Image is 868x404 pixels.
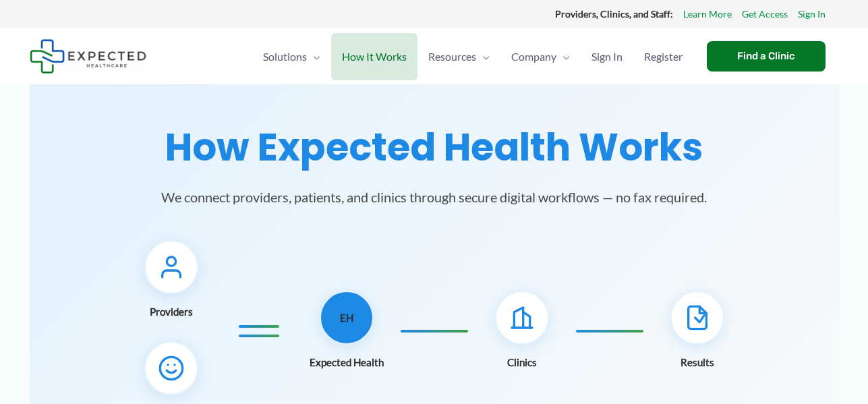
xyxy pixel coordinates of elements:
[633,33,693,80] a: Register
[417,33,500,80] a: ResourcesMenu Toggle
[307,33,320,80] span: Menu Toggle
[263,33,307,80] span: Solutions
[46,125,823,170] h1: How Expected Health Works
[310,353,384,372] span: Expected Health
[507,353,537,372] span: Clinics
[252,33,693,80] nav: Primary Site Navigation
[500,33,581,80] a: CompanyMenu Toggle
[683,5,732,23] a: Learn More
[707,41,826,71] a: Find a Clinic
[555,8,673,20] strong: Providers, Clinics, and Staff:
[340,308,353,327] span: EH
[131,186,738,208] p: We connect providers, patients, and clinics through secure digital workflows — no fax required.
[742,5,788,23] a: Get Access
[556,33,570,80] span: Menu Toggle
[644,33,683,80] span: Register
[342,33,407,80] span: How It Works
[681,353,714,372] span: Results
[591,33,623,80] span: Sign In
[150,302,193,321] span: Providers
[476,33,490,80] span: Menu Toggle
[428,33,476,80] span: Resources
[252,33,331,80] a: SolutionsMenu Toggle
[30,39,146,74] img: Expected Healthcare Logo - side, dark font, small
[798,5,826,23] a: Sign In
[511,33,556,80] span: Company
[331,33,417,80] a: How It Works
[581,33,633,80] a: Sign In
